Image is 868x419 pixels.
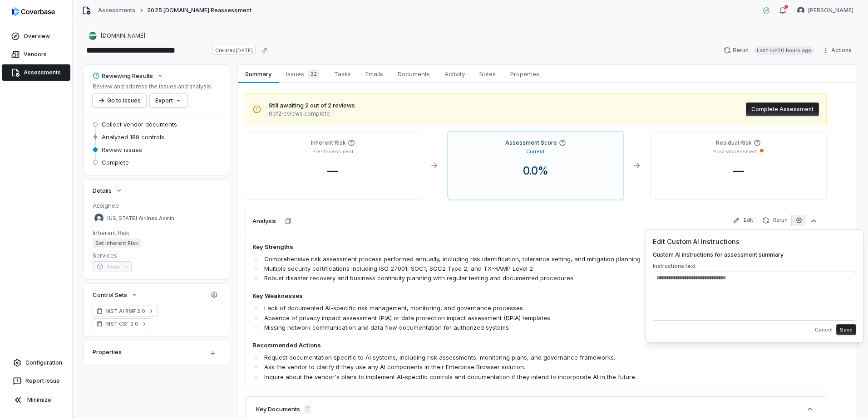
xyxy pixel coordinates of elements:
[98,7,135,14] a: Assessments
[12,7,55,16] img: logo-D7KZi-bG.svg
[252,243,705,252] h4: Key Strengths
[4,373,69,389] button: Report Issue
[93,201,220,209] dt: Assignee
[90,182,125,199] button: Details
[394,68,434,80] span: Documents
[150,94,187,107] button: Export
[812,322,835,338] button: Cancel
[362,68,387,80] span: Emails
[526,148,545,155] p: Current
[269,101,355,110] span: Still awaiting 2 out of 2 reviews
[505,139,557,146] h4: Assessment Score
[102,158,129,166] span: Complete
[93,83,211,90] p: Review and address the issues and analysis
[476,68,499,80] span: Notes
[93,94,146,107] button: Go to issues
[262,362,705,372] li: Ask the vendor to clarify if they use any AI components in their Enterprise Browser solution.
[653,238,740,245] span: Edit Custom AI Instructions
[252,217,276,225] h3: Analysis
[262,313,705,323] li: Absence of privacy impact assessment (PIA) or data protection impact assessment (DPIA) templates
[516,164,556,177] span: 0.0 %
[212,46,255,55] span: Created [DATE]
[4,355,69,371] a: Configuration
[105,307,145,315] span: NIST AI RMF 2.0
[262,372,705,382] li: Inquire about the vendor's plans to implement AI-specific controls and documentation if they inte...
[85,28,148,44] button: https://island.io/[DOMAIN_NAME]
[718,44,819,57] button: RerunLast run20 hours ago
[330,68,355,80] span: Tasks
[102,133,164,141] span: Analyzed 189 controls
[797,7,804,14] img: Raquel Wilson avatar
[320,164,345,177] span: —
[242,68,275,80] span: Summary
[107,215,174,222] span: [US_STATE] Airlines Admin
[93,251,220,259] dt: Services
[252,292,705,301] h4: Key Weaknesses
[93,291,127,299] span: Control Sets
[792,4,859,17] button: Raquel Wilson avatar[PERSON_NAME]
[716,139,752,146] h4: Residual Risk
[93,72,153,80] div: Reviewing Results
[819,44,857,57] button: Actions
[729,215,757,226] button: Edit
[441,68,469,80] span: Activity
[262,303,705,313] li: Lack of documented AI-specific risk management, monitoring, and governance processes
[147,7,251,14] span: 2025 [DOMAIN_NAME] Reassessment
[282,68,323,80] span: Issues
[102,146,142,154] span: Review issues
[746,102,819,116] button: Complete Assessment
[713,148,758,155] p: Post-assessment
[653,263,856,270] span: Instructions text
[4,391,69,409] button: Minimize
[726,164,751,177] span: —
[101,32,145,39] span: [DOMAIN_NAME]
[93,229,220,237] dt: Inherent Risk
[102,120,177,128] span: Collect vendor documents
[256,405,300,413] h3: Key Documents
[93,318,151,329] a: NIST CSF 2.0
[252,341,705,350] h4: Recommended Actions
[2,46,70,63] a: Vendors
[754,46,814,55] span: Last run 20 hours ago
[312,148,354,155] p: Pre-assessment
[262,323,705,332] li: Missing network communication and data flow documentation for authorized systems
[94,214,104,223] img: Alaska Airlines Admin avatar
[2,28,70,44] a: Overview
[653,251,784,258] span: Custom AI instructions for assessment summary
[90,287,141,303] button: Control Sets
[308,69,320,78] span: 32
[836,324,856,335] button: Save
[311,139,346,146] h4: Inherent Risk
[256,42,273,58] button: Copy link
[808,7,853,14] span: [PERSON_NAME]
[93,306,158,317] a: NIST AI RMF 2.0
[93,239,141,248] span: Set Inherent Risk
[262,353,705,362] li: Request documentation specific to AI systems, including risk assessments, monitoring plans, and g...
[105,320,138,327] span: NIST CSF 2.0
[2,64,70,81] a: Assessments
[262,273,705,283] li: Robust disaster recovery and business continuity planning with regular testing and documented pro...
[93,186,112,195] span: Details
[304,404,311,414] span: 1
[269,110,355,117] span: 0 of 2 reviews complete
[507,68,543,80] span: Properties
[262,264,705,273] li: Multiple security certifications including ISO 27001, SOC1, SOC2 Type 2, and TX-RAMP Level 2
[90,68,167,84] button: Reviewing Results
[759,215,791,226] button: Rerun
[262,254,705,264] li: Comprehensive risk assessment process performed annually, including risk identification, toleranc...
